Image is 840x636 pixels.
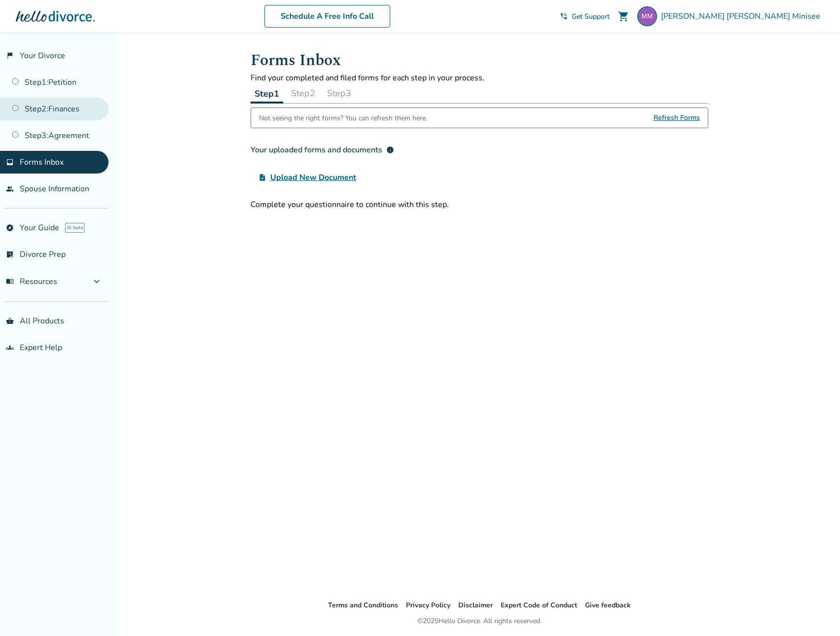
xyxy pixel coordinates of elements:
a: Terms and Conditions [328,601,398,610]
span: shopping_cart [618,10,629,22]
span: phone_in_talk [560,12,568,20]
span: menu_book [6,278,14,285]
span: AI beta [65,223,84,233]
a: phone_in_talkGet Support [560,12,610,21]
span: Forms Inbox [20,157,64,168]
span: Resources [6,276,57,287]
a: Privacy Policy [406,601,450,610]
span: explore [6,224,14,232]
span: upload_file [258,174,266,181]
span: people [6,185,14,193]
button: Step1 [251,83,283,104]
h1: Forms Inbox [251,48,708,72]
span: expand_more [91,276,103,287]
span: list_alt_check [6,250,14,258]
p: Find your completed and filed forms for each step in your process. [251,72,708,83]
a: Schedule A Free Info Call [264,5,390,28]
span: groups [6,344,14,352]
span: Upload New Document [270,172,356,183]
span: inbox [6,158,14,166]
span: info [386,146,394,154]
img: maminisee@gmail.com [637,6,657,26]
div: Your uploaded forms and documents [251,144,394,156]
span: Get Support [572,12,610,21]
iframe: Chat Widget [791,589,840,636]
button: Step3 [323,83,355,103]
div: Not seeing the right forms? You can refresh them here. [259,108,427,128]
div: © 2025 Hello Divorce. All rights reserved. [417,615,542,627]
li: Disclaimer [458,600,493,611]
span: Refresh Forms [654,108,700,128]
span: shopping_basket [6,317,14,325]
span: flag_2 [6,52,14,60]
a: Expert Code of Conduct [501,601,577,610]
div: Complete your questionnaire to continue with this step. [251,199,708,210]
span: [PERSON_NAME] [PERSON_NAME] Minisee [661,11,824,22]
li: Give feedback [585,600,631,611]
button: Step2 [287,83,319,103]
